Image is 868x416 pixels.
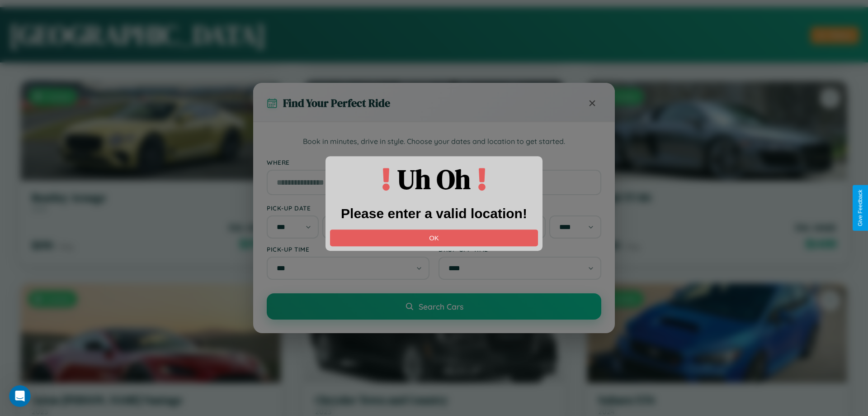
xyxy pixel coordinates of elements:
[439,204,601,212] label: Drop-off Date
[267,136,601,148] p: Book in minutes, drive in style. Choose your dates and location to get started.
[439,245,601,253] label: Drop-off Time
[267,245,429,253] label: Pick-up Time
[283,96,390,110] h3: Find Your Perfect Ride
[267,158,601,166] label: Where
[419,301,463,311] span: Search Cars
[267,204,429,212] label: Pick-up Date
